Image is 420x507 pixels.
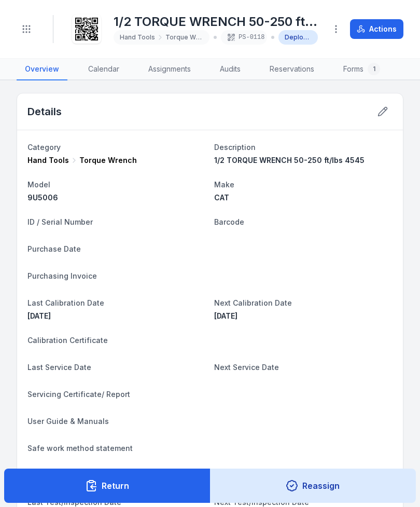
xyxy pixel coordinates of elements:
span: Category [27,143,61,152]
span: Purchase Date [27,244,81,253]
span: Model [27,180,50,189]
span: 9U5006 [27,193,58,202]
span: Servicing Certificate/ Report [27,390,130,399]
span: Safe work method statement [27,444,133,453]
div: Deployed [278,30,318,45]
a: Reservations [261,59,323,80]
time: 19/2/2026, 12:00:00 am [214,311,237,320]
span: Hand Tools [120,33,155,42]
span: Next Calibration Date [214,298,292,307]
a: Audits [212,59,249,80]
span: [DATE] [27,311,51,320]
span: [DATE] [214,311,237,320]
span: Next Service Date [214,363,279,372]
span: Last Calibration Date [27,298,104,307]
span: ID / Serial Number [27,217,93,226]
button: Return [4,469,211,503]
span: 1/2 TORQUE WRENCH 50-250 ft/lbs 4545 [214,156,365,165]
a: Forms1 [335,59,388,80]
a: Calendar [80,59,128,80]
div: 1 [368,63,380,75]
a: Assignments [140,59,199,80]
button: Toggle navigation [17,19,36,39]
span: Calibration Certificate [27,336,108,345]
button: Actions [350,19,403,39]
span: Last Service Date [27,363,91,372]
span: Description [214,143,256,152]
span: User Guide & Manuals [27,417,109,426]
span: Torque Wrench [79,155,137,166]
span: CAT [214,193,229,202]
h2: Details [27,104,62,119]
div: PS-0118 [221,30,267,45]
time: 19/8/2025, 12:00:00 am [27,311,51,320]
span: Make [214,180,234,189]
span: Hand Tools [27,155,69,166]
h1: 1/2 TORQUE WRENCH 50-250 ft/lbs 4545 [114,13,318,30]
span: Torque Wrench [165,33,203,42]
a: Overview [17,59,67,80]
span: Purchasing Invoice [27,271,97,280]
span: Barcode [214,217,244,226]
button: Reassign [210,469,416,503]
